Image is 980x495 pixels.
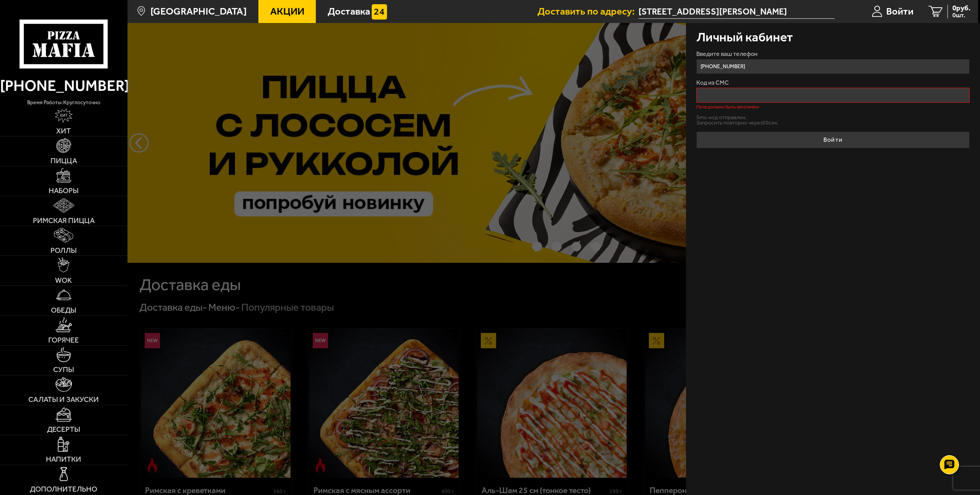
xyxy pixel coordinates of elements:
[270,7,304,16] span: Акции
[639,5,835,19] input: Ваш адрес доставки
[51,247,77,254] span: Роллы
[55,277,72,284] span: WOK
[30,485,97,493] span: Дополнительно
[952,5,970,12] span: 0 руб.
[28,396,99,403] span: Салаты и закуски
[53,366,74,373] span: Супы
[372,4,387,20] img: 15daf4d41897b9f0e9f617042186c801.svg
[48,336,79,344] span: Горячее
[46,456,81,463] span: Напитки
[328,7,370,16] span: Доставка
[696,105,970,109] p: Поле должно быть заполнено
[56,127,71,134] span: Хит
[33,217,95,224] span: Римская пицца
[952,12,970,18] span: 0 шт.
[696,51,970,57] label: Введите ваш телефон
[47,426,80,433] span: Десерты
[639,5,835,19] span: Санкт-Петербург, улица Генерала Симоняка, 14, подъезд 1
[150,7,247,16] span: [GEOGRAPHIC_DATA]
[886,7,913,16] span: Войти
[696,31,793,43] h3: Личный кабинет
[696,115,970,120] p: Sms-код отправлен.
[51,157,77,164] span: Пицца
[51,307,76,314] span: Обеды
[696,120,970,126] p: Запросить повторно через 50 сек.
[49,187,78,194] span: Наборы
[537,7,639,16] span: Доставить по адресу:
[696,80,970,86] label: Код из СМС
[696,131,970,148] button: Войти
